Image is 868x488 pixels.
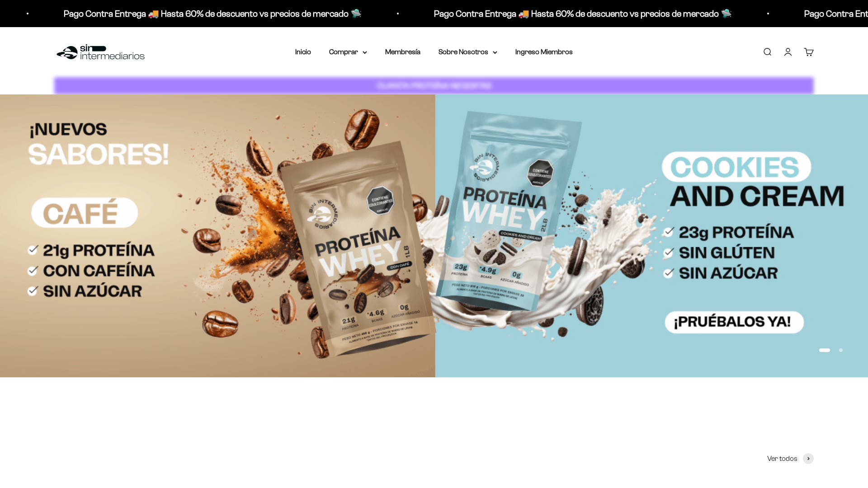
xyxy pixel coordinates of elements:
[64,6,362,21] p: Pago Contra Entrega 🚚 Hasta 60% de descuento vs precios de mercado 🛸
[439,46,497,58] summary: Sobre Nosotros
[767,453,814,465] a: Ver todos
[385,48,420,56] a: Membresía
[515,48,573,56] a: Ingreso Miembros
[377,81,491,90] strong: CUANTA PROTEÍNA NECESITAS
[434,6,732,21] p: Pago Contra Entrega 🚚 Hasta 60% de descuento vs precios de mercado 🛸
[329,46,367,58] summary: Comprar
[295,48,311,56] a: Inicio
[767,453,797,465] span: Ver todos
